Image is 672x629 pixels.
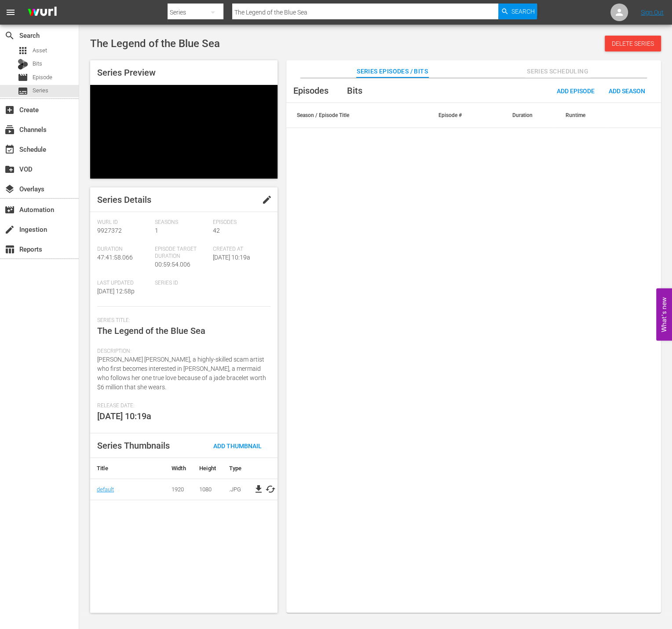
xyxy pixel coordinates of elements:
td: .JPG [223,479,252,500]
button: Add Episode [550,83,602,99]
button: Delete Series [605,36,661,51]
span: Search [4,30,15,41]
span: create [4,224,15,235]
span: menu [5,7,16,18]
span: Wurl Id [97,219,150,226]
td: 1920 [165,479,193,500]
span: Series Episodes / Bits [357,66,428,77]
span: 47:41:58.066 [97,254,133,261]
a: Sign Out [641,9,664,16]
span: Search [511,4,535,19]
span: [DATE] 12:58p [97,288,135,295]
a: file_download [253,484,264,494]
span: Created At [213,246,266,253]
span: Description: [97,348,266,355]
span: Bits [33,59,42,68]
span: 1 [155,227,158,234]
span: Series Scheduling [525,66,591,77]
span: Last Updated [97,280,150,287]
span: Series Thumbnails [97,440,170,451]
button: edit [256,189,278,210]
span: Episode [33,73,52,82]
span: Delete Series [605,40,661,47]
span: Duration [97,246,150,253]
span: create_new_folder [4,164,15,175]
span: [DATE] 10:19a [213,254,250,261]
span: [DATE] 10:19a [97,411,151,421]
span: Add Thumbnail [206,442,269,450]
td: 1080 [193,479,223,500]
span: Bits [347,85,362,96]
span: Series [18,86,28,96]
span: [PERSON_NAME] [PERSON_NAME], a highly-skilled scam artist who first becomes interested in [PERSON... [97,356,266,391]
span: 42 [213,227,220,234]
span: The Legend of the Blue Sea [97,325,205,336]
button: Add Season [602,83,652,99]
span: Overlays [4,184,15,194]
th: Episode # [428,103,481,128]
span: Add Episode [550,88,602,95]
th: Duration [502,103,555,128]
th: Title [90,458,165,479]
span: Release Date: [97,402,266,410]
span: table_chart [4,244,15,255]
span: Series Preview [97,67,156,78]
span: The Legend of the Blue Sea [90,37,220,50]
span: Series ID [155,280,208,287]
th: Runtime [555,103,608,128]
span: Series Title: [97,317,266,324]
button: Open Feedback Widget [656,289,672,341]
th: Width [165,458,193,479]
span: Seasons [155,219,208,226]
span: Episode [18,72,28,83]
span: Schedule [4,144,15,155]
th: Height [193,458,223,479]
span: Episode Target Duration [155,246,208,260]
span: Series [33,86,48,95]
span: Add Season [602,88,652,95]
th: Season / Episode Title [286,103,428,128]
div: Bits [18,59,28,69]
span: Create [4,105,15,115]
span: Series Details [97,194,151,205]
span: 9927372 [97,227,122,234]
a: default [97,486,114,493]
th: Type [223,458,252,479]
span: Channels [4,124,15,135]
span: Asset [18,45,28,56]
span: Episodes [293,85,329,96]
img: ans4CAIJ8jUAAAAAAAAAAAAAAAAAAAAAAAAgQb4GAAAAAAAAAAAAAAAAAAAAAAAAJMjXAAAAAAAAAAAAAAAAAAAAAAAAgAT5G... [21,2,63,23]
span: 00:59:54.006 [155,261,190,268]
span: Episodes [213,219,266,226]
button: Add Thumbnail [206,438,269,453]
button: Search [498,4,537,19]
span: edit [262,194,272,205]
span: Asset [33,46,47,55]
button: cached [265,484,276,494]
span: Automation [4,205,15,215]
